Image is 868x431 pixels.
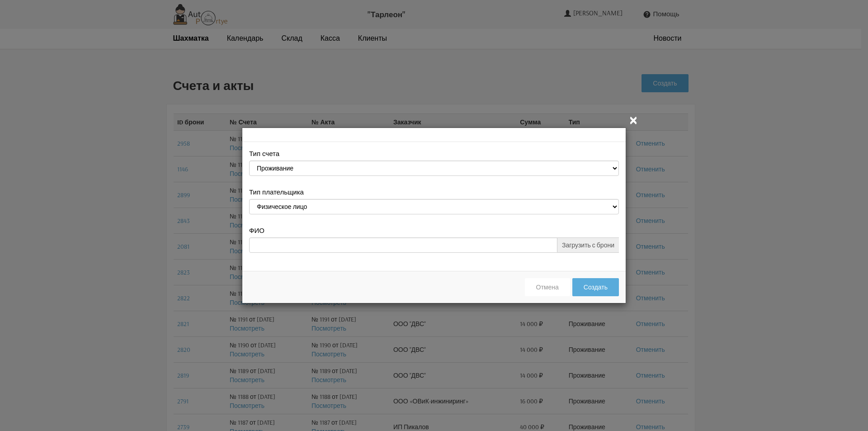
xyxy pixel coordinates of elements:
label: Тип счета [249,149,279,158]
label: Тип плательщика [249,187,304,197]
button: Закрыть [628,114,639,125]
a: Загрузить с брони [557,237,619,253]
button: Отмена [525,278,570,296]
label: ФИО [249,226,264,235]
i:  [628,114,639,125]
button: Создать [572,278,619,296]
